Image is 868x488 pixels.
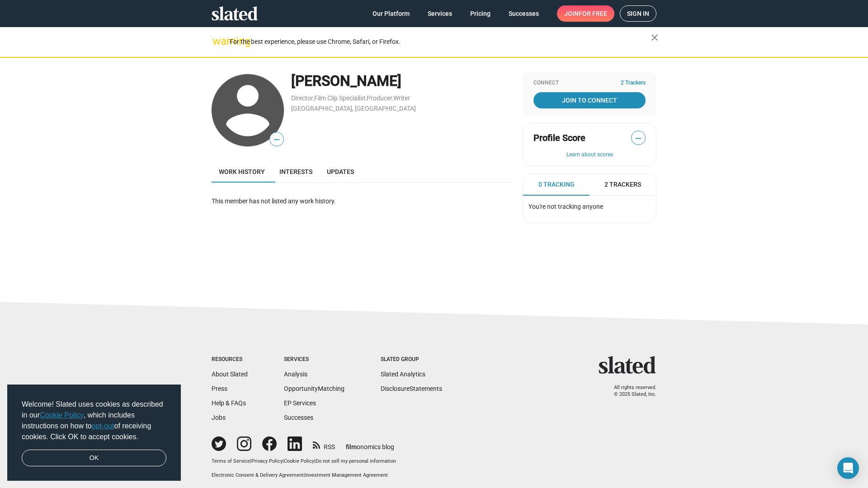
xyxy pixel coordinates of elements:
[533,151,646,159] button: Learn about scores
[304,472,305,478] span: |
[604,180,641,189] span: 2 Trackers
[212,414,226,421] a: Jobs
[316,458,396,465] button: Do not sell my personal information
[305,472,388,478] a: Investment Management Agreement
[533,92,646,108] a: Join To Connect
[284,414,313,421] a: Successes
[284,371,307,378] a: Analysis
[381,356,442,363] div: Slated Group
[463,5,498,22] a: Pricing
[621,80,646,87] span: 2 Trackers
[284,399,316,407] a: EP Services
[428,5,452,22] span: Services
[212,36,223,47] mat-icon: warning
[250,458,251,464] span: |
[420,5,459,22] a: Services
[470,5,491,22] span: Pricing
[528,203,603,210] span: You're not tracking anyone
[366,96,367,101] span: ,
[22,399,166,442] span: Welcome! Slated uses cookies as described in our , which includes instructions on how to of recei...
[212,472,304,478] a: Electronic Consent & Delivery Agreement
[346,443,357,450] span: film
[604,385,656,398] p: All rights reserved. © 2025 Slated, Inc.
[22,450,166,467] a: dismiss cookie message
[632,132,645,144] span: —
[251,458,283,464] a: Privacy Policy
[313,96,314,101] span: ,
[212,161,272,183] a: Work history
[579,5,607,22] span: for free
[212,385,227,392] a: Press
[327,168,354,175] span: Updates
[284,385,344,392] a: OpportunityMatching
[212,197,514,206] div: This member has not listed any work history.
[649,32,660,43] mat-icon: close
[284,356,344,363] div: Services
[538,180,575,189] span: 0 Tracking
[212,371,248,378] a: About Slated
[272,161,320,183] a: Interests
[373,5,410,22] span: Our Platform
[346,436,394,451] a: filmonomics blog
[367,94,392,102] a: Producer
[7,385,181,481] div: cookieconsent
[837,457,859,479] div: Open Intercom Messenger
[284,458,314,464] a: Cookie Policy
[564,5,607,22] span: Join
[219,168,265,175] span: Work history
[627,6,649,21] span: Sign in
[535,92,644,108] span: Join To Connect
[501,5,546,22] a: Successes
[40,411,84,419] a: Cookie Policy
[212,458,250,464] a: Terms of Service
[270,134,283,145] span: —
[557,5,614,22] a: Joinfor free
[320,161,361,183] a: Updates
[291,105,416,112] a: [GEOGRAPHIC_DATA], [GEOGRAPHIC_DATA]
[314,458,316,464] span: |
[283,458,284,464] span: |
[365,5,417,22] a: Our Platform
[291,71,514,91] div: [PERSON_NAME]
[279,168,312,175] span: Interests
[393,94,410,102] a: Writer
[212,399,246,407] a: Help & FAQs
[392,96,393,101] span: ,
[509,5,539,22] span: Successes
[533,80,646,87] div: Connect
[92,422,114,430] a: opt-out
[314,94,366,102] a: Film Clip Specialist
[313,437,335,451] a: RSS
[533,132,585,144] span: Profile Score
[381,385,442,392] a: DisclosureStatements
[620,5,656,22] a: Sign in
[212,356,248,363] div: Resources
[230,36,651,48] div: For the best experience, please use Chrome, Safari, or Firefox.
[381,371,425,378] a: Slated Analytics
[291,94,313,102] a: Director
